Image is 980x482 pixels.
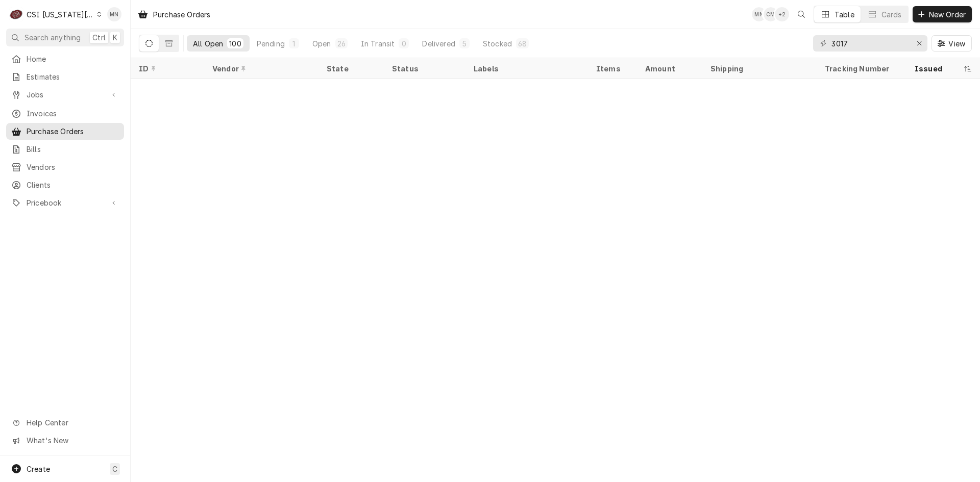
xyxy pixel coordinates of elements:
div: C [9,7,23,21]
div: Delivered [422,38,455,49]
span: Vendors [27,162,119,172]
span: Help Center [27,417,118,428]
span: Clients [27,180,119,190]
a: Vendors [6,159,124,175]
button: Search anythingCtrlK [6,29,124,46]
div: Open [312,38,331,49]
div: Melissa Nehls's Avatar [752,7,766,21]
div: 5 [461,38,468,49]
input: Keyword search [831,35,908,52]
div: Chancellor Morris's Avatar [764,7,778,21]
div: Pending [257,38,285,49]
span: Bills [27,144,119,155]
a: Go to Help Center [6,414,124,431]
span: New Order [927,9,968,20]
span: Create [27,465,50,473]
button: Erase input [911,35,927,52]
a: Go to Jobs [6,86,124,103]
span: Invoices [27,108,119,119]
div: In Transit [361,38,395,49]
div: Issued [915,63,962,74]
a: Clients [6,176,124,193]
div: Amount [645,63,692,74]
button: Open search [793,6,810,22]
div: Shipping [710,63,808,74]
span: Ctrl [92,32,106,43]
a: Invoices [6,105,124,122]
div: 1 [291,38,297,49]
div: Stocked [483,38,512,49]
span: What's New [27,435,118,446]
div: + 2 [775,7,789,21]
span: Home [27,54,119,64]
button: New Order [913,6,972,22]
span: Jobs [27,89,104,100]
a: Go to Pricebook [6,194,124,211]
div: Cards [881,9,902,20]
div: Melissa Nehls's Avatar [107,7,121,21]
span: Search anything [24,32,81,43]
div: CSI [US_STATE][GEOGRAPHIC_DATA] [27,9,94,20]
div: 26 [337,38,346,49]
span: K [113,32,117,43]
div: Table [835,9,854,20]
a: Go to What's New [6,432,124,449]
span: Pricebook [27,197,104,208]
button: View [932,35,972,52]
div: Status [392,63,455,74]
div: ID [139,63,194,74]
div: CM [764,7,778,21]
div: Labels [474,63,580,74]
div: MN [107,7,121,21]
div: Items [596,63,627,74]
span: Estimates [27,71,119,82]
div: Vendor [212,63,308,74]
a: Purchase Orders [6,123,124,140]
div: 0 [401,38,407,49]
a: Estimates [6,68,124,85]
span: C [112,464,117,474]
span: View [946,38,967,49]
a: Bills [6,141,124,158]
span: Purchase Orders [27,126,119,137]
div: 100 [229,38,241,49]
a: Home [6,50,124,67]
div: MN [752,7,766,21]
div: 68 [518,38,527,49]
div: CSI Kansas City's Avatar [9,7,23,21]
div: All Open [193,38,223,49]
div: State [327,63,376,74]
div: Tracking Number [825,63,898,74]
